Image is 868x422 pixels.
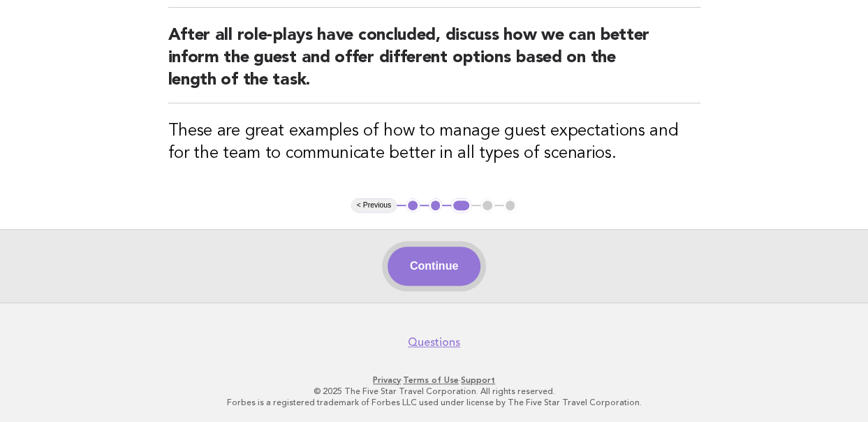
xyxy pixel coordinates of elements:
p: · · [20,374,848,386]
button: 2 [429,198,443,212]
a: Questions [408,335,460,349]
button: 3 [451,198,471,212]
a: Support [461,375,495,385]
h2: After all role-plays have concluded, discuss how we can better inform the guest and offer differe... [168,24,700,103]
p: Forbes is a registered trademark of Forbes LLC used under license by The Five Star Travel Corpora... [20,397,848,408]
button: < Previous [351,198,397,212]
h3: These are great examples of how to manage guest expectations and for the team to communicate bett... [168,120,700,165]
button: 1 [406,198,420,212]
p: © 2025 The Five Star Travel Corporation. All rights reserved. [20,386,848,397]
a: Terms of Use [403,375,459,385]
a: Privacy [373,375,401,385]
button: Continue [388,247,480,286]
